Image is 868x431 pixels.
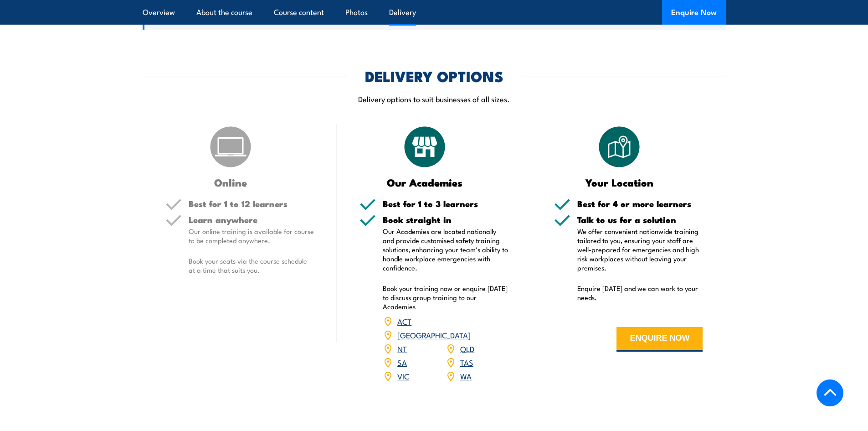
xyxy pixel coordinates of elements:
[577,227,703,272] p: We offer convenient nationwide training tailored to you, ensuring your staff are well-prepared fo...
[165,177,296,187] h3: Online
[383,199,508,208] h5: Best for 1 to 3 learners
[460,343,474,354] a: QLD
[189,256,314,275] p: Book your seats via the course schedule at a time that suits you.
[577,215,703,224] h5: Talk to us for a solution
[189,227,314,245] p: Our online training is available for course to be completed anywhere.
[616,327,703,352] button: ENQUIRE NOW
[189,215,314,224] h5: Learn anywhere
[365,69,503,82] h2: DELIVERY OPTIONS
[189,199,314,208] h5: Best for 1 to 12 learners
[577,284,703,302] p: Enquire [DATE] and we can work to your needs.
[360,177,490,187] h3: Our Academies
[397,370,409,381] a: VIC
[460,357,473,368] a: TAS
[143,93,726,104] p: Delivery options to suit businesses of all sizes.
[397,343,407,354] a: NT
[554,177,685,187] h3: Your Location
[577,199,703,208] h5: Best for 4 or more learners
[460,370,472,381] a: WA
[397,316,411,327] a: ACT
[397,329,471,340] a: [GEOGRAPHIC_DATA]
[383,284,508,311] p: Book your training now or enquire [DATE] to discuss group training to our Academies
[383,227,508,272] p: Our Academies are located nationally and provide customised safety training solutions, enhancing ...
[397,357,407,368] a: SA
[383,215,508,224] h5: Book straight in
